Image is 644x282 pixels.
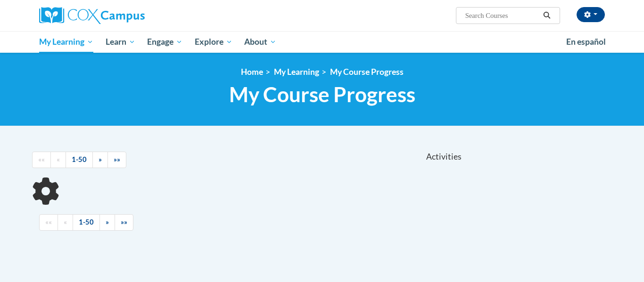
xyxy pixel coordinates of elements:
span: «« [38,155,45,163]
img: Cox Campus [39,7,145,24]
a: Explore [189,31,239,53]
span: » [106,218,109,226]
span: » [99,155,102,163]
span: Learn [106,36,135,48]
a: My Learning [33,31,99,53]
input: Search Courses [464,10,540,21]
span: My Course Progress [229,82,415,107]
a: 1-50 [73,214,100,231]
span: Explore [195,36,232,48]
button: Search [540,10,554,21]
a: Learn [99,31,141,53]
a: Next [92,152,108,168]
a: My Course Progress [330,67,404,77]
span: My Learning [39,36,93,48]
a: Home [241,67,263,77]
a: My Learning [274,67,319,77]
a: End [115,214,133,231]
span: »» [121,218,127,226]
button: Account Settings [577,7,605,22]
a: End [107,152,126,168]
span: About [244,36,276,48]
a: En español [560,32,612,52]
a: Cox Campus [39,7,218,24]
a: About [239,31,283,53]
a: 1-50 [66,152,93,168]
span: Activities [426,152,462,162]
a: Begining [32,152,51,168]
a: Engage [141,31,189,53]
span: En español [566,37,606,47]
div: Main menu [25,31,619,53]
span: Engage [147,36,182,48]
span: «« [45,218,52,226]
span: « [57,155,60,163]
a: Next [99,214,115,231]
span: « [64,218,67,226]
a: Begining [39,214,58,231]
span: »» [114,155,120,163]
a: Previous [50,152,66,168]
a: Previous [58,214,73,231]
